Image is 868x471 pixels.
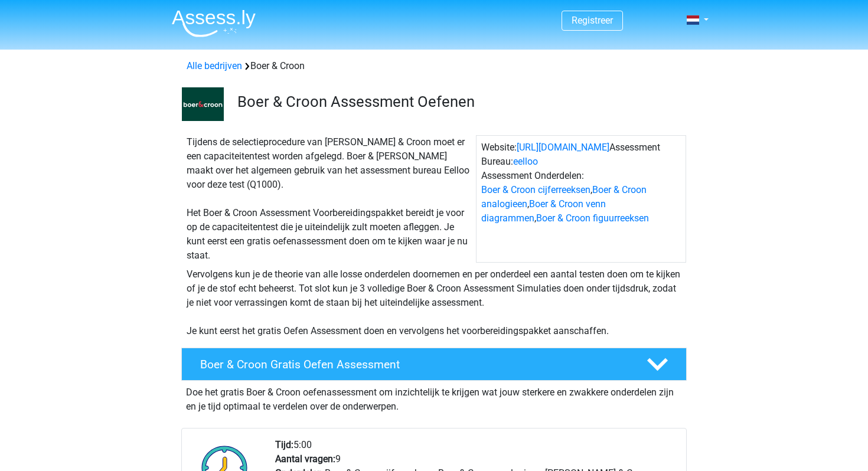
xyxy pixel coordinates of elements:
img: Assessly [172,9,256,37]
a: Boer & Croon figuurreeksen [536,212,649,224]
div: Boer & Croon [182,59,686,73]
a: Registreer [572,15,613,26]
b: Tijd: [275,439,293,450]
div: Vervolgens kun je de theorie van alle losse onderdelen doornemen en per onderdeel een aantal test... [182,267,686,338]
b: Aantal vragen: [275,453,335,465]
a: [URL][DOMAIN_NAME] [517,142,609,153]
a: Boer & Croon cijferreeksen [481,184,590,195]
h4: Boer & Croon Gratis Oefen Assessment [200,358,628,371]
a: Boer & Croon Gratis Oefen Assessment [177,348,691,381]
div: Website: Assessment Bureau: Assessment Onderdelen: , , , [476,135,686,263]
a: Alle bedrijven [187,60,242,71]
a: Boer & Croon venn diagrammen [481,198,606,224]
h3: Boer & Croon Assessment Oefenen [237,93,677,111]
a: eelloo [513,156,538,167]
div: Doe het gratis Boer & Croon oefenassessment om inzichtelijk te krijgen wat jouw sterkere en zwakk... [181,381,687,414]
div: Tijdens de selectieprocedure van [PERSON_NAME] & Croon moet er een capaciteitentest worden afgele... [182,135,476,263]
